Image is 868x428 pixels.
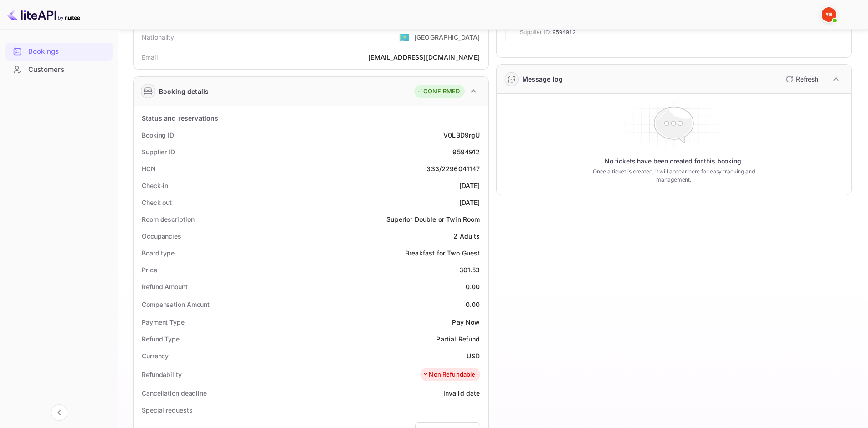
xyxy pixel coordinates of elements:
span: 9594912 [552,28,576,37]
div: Nationality [142,32,175,42]
div: Superior Double or Twin Room [386,214,480,224]
p: Once a ticket is created, it will appear here for easy tracking and management. [578,168,769,184]
button: Refresh [781,72,822,87]
div: Customers [28,65,108,75]
div: [EMAIL_ADDRESS][DOMAIN_NAME] [368,52,480,62]
div: Pay Now [452,317,480,327]
div: [DATE] [459,181,480,190]
div: Currency [142,351,169,361]
button: Collapse navigation [51,404,67,421]
div: CONFIRMED [416,87,460,96]
div: Message log [522,74,563,84]
div: Booking details [159,87,209,96]
div: Compensation Amount [142,300,210,309]
a: Bookings [5,43,113,60]
img: LiteAPI logo [7,7,80,22]
div: 2 Adults [453,231,480,241]
div: 9594912 [452,147,480,157]
span: Supplier ID: [520,28,552,37]
div: Supplier ID [142,147,175,157]
div: [DATE] [459,198,480,207]
div: 0.00 [466,300,480,309]
div: Breakfast for Two Guest [405,248,480,258]
div: Special requests [142,405,192,415]
div: Email [142,52,158,62]
div: USD [467,351,480,361]
div: Non Refundable [422,370,475,379]
div: 333/2296041147 [426,164,480,173]
div: Room description [142,214,194,224]
p: Refresh [796,74,818,84]
a: Customers [5,61,113,78]
div: HCN [142,164,156,173]
img: Yandex Support [822,7,836,22]
div: Check-in [142,181,168,190]
div: Bookings [28,46,108,57]
div: Status and reservations [142,113,218,123]
div: Invalid date [443,388,480,398]
p: No tickets have been created for this booking. [605,157,743,166]
div: Customers [5,61,113,79]
div: Price [142,265,157,275]
div: Partial Refund [436,334,480,344]
div: Cancellation deadline [142,388,207,398]
div: Refund Type [142,334,180,344]
div: V0LBD9rgU [443,130,480,140]
div: Board type [142,248,175,258]
div: Booking ID [142,130,174,140]
div: Occupancies [142,231,181,241]
div: 301.53 [459,265,480,275]
div: 0.00 [466,282,480,291]
div: [GEOGRAPHIC_DATA] [414,32,480,42]
div: Payment Type [142,317,185,327]
span: United States [399,29,410,45]
div: Refund Amount [142,282,188,291]
div: Check out [142,198,172,207]
div: Refundability [142,370,182,379]
div: Bookings [5,43,113,61]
